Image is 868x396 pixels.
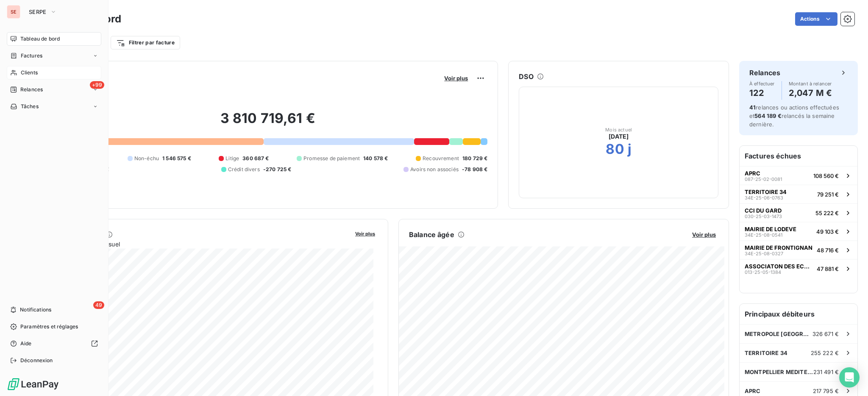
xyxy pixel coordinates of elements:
span: Recouvrement [423,155,459,162]
span: 34E-25-08-0541 [745,232,782,238]
span: 180 729 € [462,155,487,162]
button: TERRITOIRE 3434E-25-06-076379 251 € [740,185,857,203]
h6: Balance âgée [409,229,454,240]
span: 55 222 € [815,210,839,216]
span: METROPOLE [GEOGRAPHIC_DATA] [745,330,812,337]
span: Déconnexion [20,357,53,364]
span: Mois actuel [605,127,632,132]
span: 79 251 € [817,191,839,198]
button: CCI DU GARD030-25-03-147355 222 € [740,203,857,222]
span: Voir plus [692,231,716,238]
span: 108 560 € [813,172,839,179]
button: MAIRIE DE FRONTIGNAN34E-25-08-032748 716 € [740,240,857,259]
span: MONTPELLIER MEDITERRANEE METROPOLE [745,369,813,375]
span: Montant à relancer [789,81,832,86]
span: MAIRIE DE LODEVE [745,226,796,232]
span: 231 491 € [813,369,839,375]
img: Logo LeanPay [7,377,59,391]
span: Voir plus [444,75,468,82]
span: [DATE] [609,132,629,141]
span: Litige [225,155,239,162]
h4: 122 [749,86,775,100]
span: 360 687 € [242,155,269,162]
span: 030-25-03-1473 [745,214,782,219]
button: Voir plus [353,229,378,237]
span: Non-échu [134,155,159,162]
h6: Principaux débiteurs [740,304,857,324]
h2: 3 810 719,61 € [48,110,487,135]
span: Avoirs non associés [410,166,459,173]
button: APRC087-25-02-0081108 560 € [740,166,857,185]
span: +99 [90,81,104,89]
span: -78 908 € [462,166,487,173]
h6: DSO [519,71,533,82]
div: SE [7,5,20,19]
span: 326 671 € [812,330,839,337]
button: Actions [795,12,837,26]
span: CCI DU GARD [745,207,782,214]
span: SERPE [29,8,47,15]
span: 1 546 575 € [162,155,191,162]
span: Voir plus [355,231,375,237]
h2: j [628,141,632,158]
span: Paramètres et réglages [20,323,78,330]
span: APRC [745,170,760,177]
span: TERRITOIRE 34 [745,350,787,356]
button: Voir plus [690,231,718,238]
span: 013-25-05-1384 [745,270,781,275]
span: 34E-25-06-0763 [745,195,783,200]
button: Voir plus [442,74,470,82]
span: Aide [20,340,32,347]
span: 41 [749,104,756,111]
span: 34E-25-08-0327 [745,251,783,256]
button: Filtrer par facture [111,36,180,49]
span: 47 881 € [817,265,839,272]
span: 255 222 € [811,350,839,356]
span: À effectuer [749,81,775,86]
span: Relances [20,86,43,93]
span: Promesse de paiement [303,155,360,162]
span: 087-25-02-0081 [745,177,782,182]
h2: 80 [606,141,624,158]
span: 48 716 € [817,247,839,254]
span: relances ou actions effectuées et relancés la semaine dernière. [749,104,839,128]
span: 217 795 € [813,388,839,394]
h4: 2,047 M € [789,86,832,100]
span: ASSOCIATON DES ECOLES DE PROVENCE [745,263,813,270]
span: 140 578 € [363,155,388,162]
span: APRC [745,388,761,394]
span: Tableau de bord [20,35,60,43]
span: Factures [21,52,42,60]
span: 49 103 € [816,228,839,235]
h6: Factures échues [740,146,857,166]
span: Notifications [20,306,51,314]
span: 49 [93,301,104,309]
div: Open Intercom Messenger [839,367,860,388]
span: Chiffre d'affaires mensuel [48,240,349,249]
span: MAIRIE DE FRONTIGNAN [745,244,812,251]
button: ASSOCIATON DES ECOLES DE PROVENCE013-25-05-138447 881 € [740,259,857,278]
span: Crédit divers [228,166,260,173]
a: Aide [7,337,101,350]
button: MAIRIE DE LODEVE34E-25-08-054149 103 € [740,222,857,240]
span: Clients [21,69,38,76]
span: TERRITOIRE 34 [745,188,787,195]
span: 564 189 € [754,112,781,119]
h6: Relances [749,68,780,78]
span: -270 725 € [263,166,292,173]
span: Tâches [21,103,39,110]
